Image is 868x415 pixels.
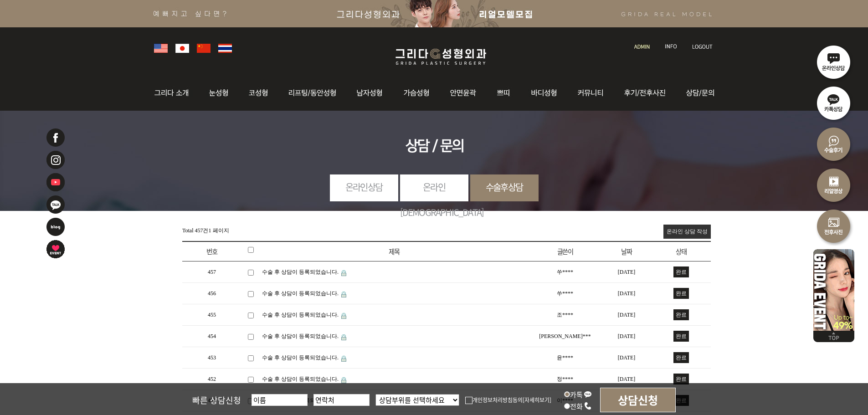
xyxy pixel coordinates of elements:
[182,241,241,261] th: 번호
[601,347,652,369] td: [DATE]
[341,313,346,319] img: 비밀글
[601,304,652,326] td: [DATE]
[386,46,495,67] img: 그리다성형외과
[564,391,570,397] input: 카톡
[634,44,650,49] img: adm_text.jpg
[465,396,523,404] label: 개인정보처리방침동의
[673,374,689,384] span: 완료
[601,283,652,304] td: [DATE]
[663,225,711,239] a: 온라인 상담 작성
[313,394,370,406] input: 연락처
[601,369,652,390] td: [DATE]
[601,326,652,347] td: [DATE]
[813,331,854,342] img: 위로가기
[341,270,346,276] img: 비밀글
[341,377,346,383] img: 비밀글
[278,75,347,111] img: 동안성형
[330,174,398,200] a: 온라인상담
[341,292,346,297] img: 비밀글
[665,44,677,49] img: info_text.jpg
[175,44,189,53] img: global_japan.png
[46,239,66,259] img: 이벤트
[440,75,487,111] img: 안면윤곽
[182,225,229,235] div: 1 페이지
[673,331,689,342] span: 완료
[260,241,529,261] th: 제목
[46,128,66,148] img: 페이스북
[564,403,570,409] input: 전화
[564,401,592,411] label: 전화
[197,44,211,53] img: global_china.png
[813,41,854,82] img: 온라인상담
[564,389,592,399] label: 카톡
[673,288,689,299] span: 완료
[182,347,241,369] td: 453
[262,269,339,275] a: 수술 후 상담이 등록되었습니다.
[262,333,339,339] a: 수술 후 상담이 등록되었습니다.
[673,352,689,363] span: 완료
[584,390,592,398] img: kakao_icon.png
[394,75,440,111] img: 가슴성형
[46,172,66,192] img: 유투브
[529,241,601,261] th: 글쓴이
[813,246,854,331] img: 이벤트
[813,164,854,205] img: 리얼영상
[621,246,632,256] a: 날짜
[182,326,241,347] td: 454
[218,44,232,53] img: global_thailand.png
[199,75,239,111] img: 눈성형
[46,217,66,237] img: 네이버블로그
[239,75,278,111] img: 코성형
[692,44,713,49] img: logout_text.jpg
[262,290,339,297] a: 수술 후 상담이 등록되었습니다.
[262,312,339,318] a: 수술 후 상담이 등록되었습니다.
[347,75,394,111] img: 남자성형
[465,397,473,404] img: checkbox.png
[400,174,468,225] a: 온라인[DEMOGRAPHIC_DATA]
[487,75,521,111] img: 쁘띠
[813,205,854,246] img: 수술전후사진
[182,227,209,234] span: Total 457건
[673,309,689,320] span: 완료
[46,195,66,215] img: 카카오톡
[182,304,241,326] td: 455
[192,394,241,406] span: 빠른 상담신청
[262,376,339,382] a: 수술 후 상담이 등록되었습니다.
[252,394,308,406] input: 이름
[154,44,168,53] img: global_usa.png
[813,123,854,164] img: 수술후기
[673,266,689,277] span: 완료
[568,75,615,111] img: 커뮤니티
[182,261,241,283] td: 457
[523,396,551,404] a: [자세히보기]
[341,356,346,362] img: 비밀글
[341,334,346,340] img: 비밀글
[652,241,711,261] th: 상태
[470,174,539,200] a: 수술후상담
[813,82,854,123] img: 카톡상담
[182,369,241,390] td: 452
[521,75,568,111] img: 바디성형
[46,150,66,170] img: 인스타그램
[529,326,601,347] td: [PERSON_NAME]***
[600,388,676,412] input: 상담신청
[262,354,339,361] a: 수술 후 상담이 등록되었습니다.
[182,283,241,304] td: 456
[149,75,199,111] img: 그리다소개
[584,402,592,410] img: call_icon.png
[615,75,678,111] img: 후기/전후사진
[601,261,652,283] td: [DATE]
[678,75,719,111] img: 상담/문의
